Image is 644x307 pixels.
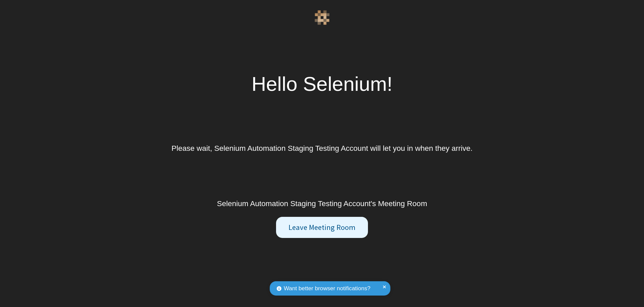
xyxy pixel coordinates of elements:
[276,217,368,238] button: Leave Meeting Room
[315,10,330,25] img: QA Selenium DO NOT DELETE OR CHANGE
[217,198,427,209] div: Selenium Automation Staging Testing Account's Meeting Room
[284,284,370,293] span: Want better browser notifications?
[171,143,473,154] div: Please wait, Selenium Automation Staging Testing Account will let you in when they arrive.
[252,69,392,99] div: Hello Selenium!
